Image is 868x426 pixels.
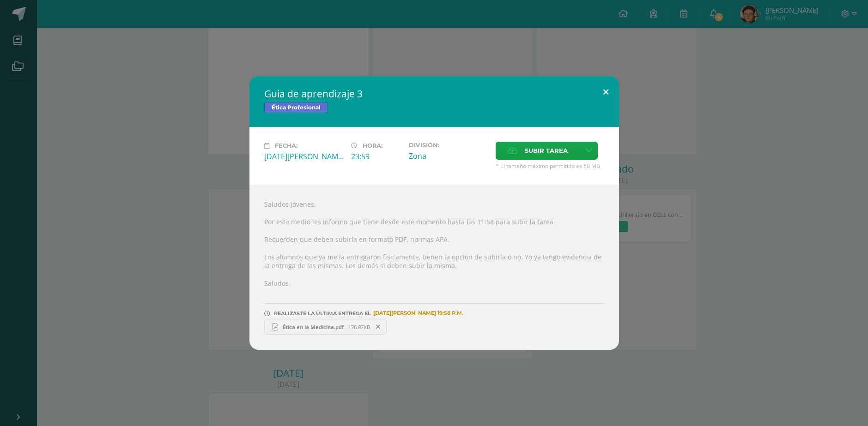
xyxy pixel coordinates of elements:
[351,151,401,162] div: 23:59
[275,142,297,149] span: Fecha:
[264,319,387,335] a: Ética en la Medicina.pdf 176.87KB
[525,142,568,159] span: Subir tarea
[348,324,370,330] span: 176.87KB
[371,313,463,313] span: [DATE][PERSON_NAME] 19:58 P.M.
[249,185,619,350] div: Saludos jóvenes. Por este medio les informo que tiene desde este momento hasta las 11:58 para sub...
[274,310,371,317] span: REALIZASTE LA ÚLTIMA ENTREGA EL
[409,142,488,149] label: División:
[496,162,604,170] span: * El tamaño máximo permitido es 50 MB
[409,151,488,161] div: Zona
[363,142,382,149] span: Hora:
[278,324,348,330] span: Ética en la Medicina.pdf
[264,87,604,100] h2: Guia de aprendizaje 3
[264,151,344,162] div: [DATE][PERSON_NAME]
[593,76,619,108] button: Close (Esc)
[370,322,386,332] span: Remover entrega
[264,102,328,113] span: Ética Profesional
